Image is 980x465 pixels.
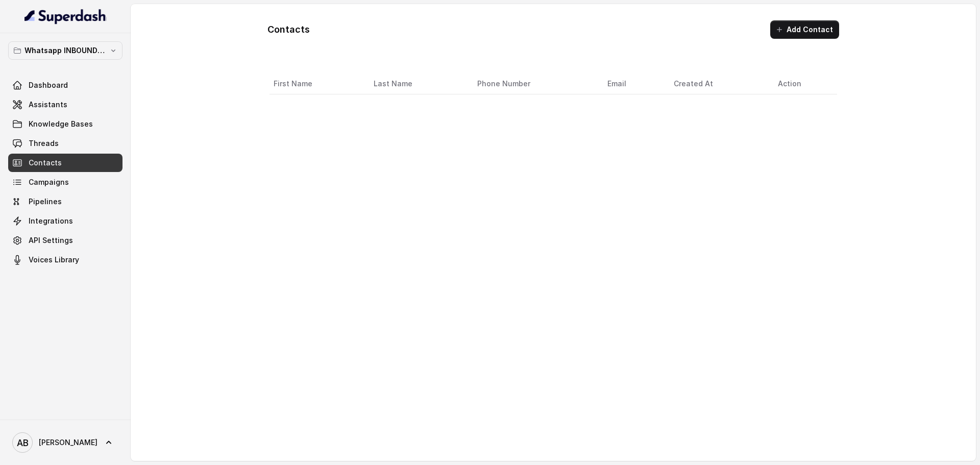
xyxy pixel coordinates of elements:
a: Dashboard [8,76,122,94]
a: Knowledge Bases [8,115,122,133]
h1: Contacts [267,21,310,38]
a: Assistants [8,95,122,114]
span: Threads [29,138,59,149]
span: Pipelines [29,197,62,207]
button: Add Contact [770,20,839,39]
a: Campaigns [8,173,122,191]
th: Phone Number [469,74,599,94]
th: Created At [666,74,770,94]
span: Contacts [29,158,62,168]
a: Pipelines [8,192,122,211]
span: Campaigns [29,177,69,187]
a: Threads [8,134,122,153]
span: API Settings [29,235,73,246]
th: Action [770,74,837,94]
span: Integrations [29,216,73,226]
span: Assistants [29,100,67,110]
th: Last Name [365,74,469,94]
a: [PERSON_NAME] [8,428,122,457]
img: light.svg [24,8,107,25]
span: Knowledge Bases [29,119,93,129]
button: Whatsapp INBOUND Workspace [8,41,122,60]
th: Email [599,74,666,94]
p: Whatsapp INBOUND Workspace [24,44,106,57]
a: Integrations [8,212,122,230]
th: First Name [269,74,365,94]
span: Voices Library [29,255,79,265]
text: AB [17,437,29,448]
a: Contacts [8,154,122,172]
span: [PERSON_NAME] [39,437,97,448]
a: API Settings [8,231,122,250]
span: Dashboard [29,80,68,90]
a: Voices Library [8,251,122,269]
